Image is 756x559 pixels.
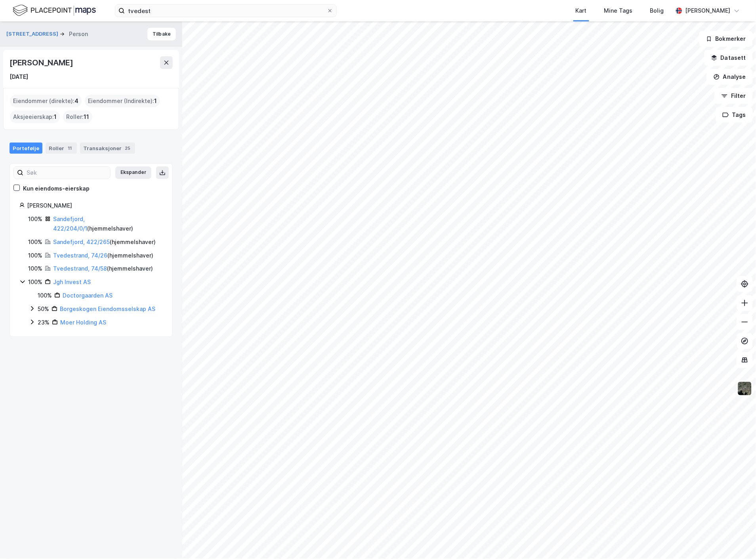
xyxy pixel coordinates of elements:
button: Bokmerker [699,31,753,47]
div: Kart [576,6,587,15]
div: 11 [66,144,74,152]
button: [STREET_ADDRESS] [6,30,60,38]
div: [PERSON_NAME] [685,6,731,15]
div: 100% [38,291,52,300]
div: [PERSON_NAME] [10,56,74,69]
a: Tvedestrand, 74/58 [53,265,107,272]
div: Aksjeeierskap : [10,111,60,123]
a: Moer Holding AS [60,319,106,326]
button: Datasett [704,50,753,66]
div: Transaksjoner [80,143,135,154]
div: 50% [38,304,49,314]
div: Eiendommer (Indirekte) : [85,95,160,107]
span: 4 [74,96,78,106]
div: 100% [28,251,42,260]
div: Roller [46,143,77,154]
div: Kontrollprogram for chat [716,521,756,559]
div: ( hjemmelshaver ) [53,264,153,273]
input: Søk på adresse, matrikkel, gårdeiere, leietakere eller personer [125,5,327,17]
img: logo.f888ab2527a4732fd821a326f86c7f29.svg [13,4,96,17]
div: 100% [28,277,42,287]
div: ( hjemmelshaver ) [53,251,153,260]
div: ( hjemmelshaver ) [53,237,156,247]
span: 1 [154,96,157,106]
div: [PERSON_NAME] [27,201,163,210]
div: Person [69,29,88,39]
div: 25 [123,144,132,152]
div: Kun eiendoms-eierskap [23,184,90,193]
div: Bolig [650,6,664,15]
img: 9k= [737,381,752,396]
div: ( hjemmelshaver ) [53,214,163,233]
div: Portefølje [10,143,42,154]
span: 1 [54,112,57,122]
div: 100% [28,237,42,247]
div: Mine Tags [604,6,633,15]
button: Tags [716,107,753,123]
div: 23% [38,318,50,327]
div: Roller : [63,111,92,123]
a: Sandefjord, 422/265 [53,238,110,245]
a: Borgeskogen Eiendomsselskap AS [60,305,155,312]
button: Tilbake [147,28,176,40]
input: Søk [23,167,110,179]
a: Jgh Invest AS [53,279,91,285]
div: 100% [28,264,42,273]
div: 100% [28,214,42,224]
div: [DATE] [10,72,28,82]
span: 11 [84,112,89,122]
div: Eiendommer (direkte) : [10,95,82,107]
button: Ekspander [115,166,151,179]
a: Tvedestrand, 74/26 [53,252,107,259]
button: Filter [715,88,753,104]
button: Analyse [707,69,753,85]
a: Sandefjord, 422/204/0/1 [53,216,87,232]
iframe: Chat Widget [716,521,756,559]
a: Doctorgaarden AS [63,292,113,299]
